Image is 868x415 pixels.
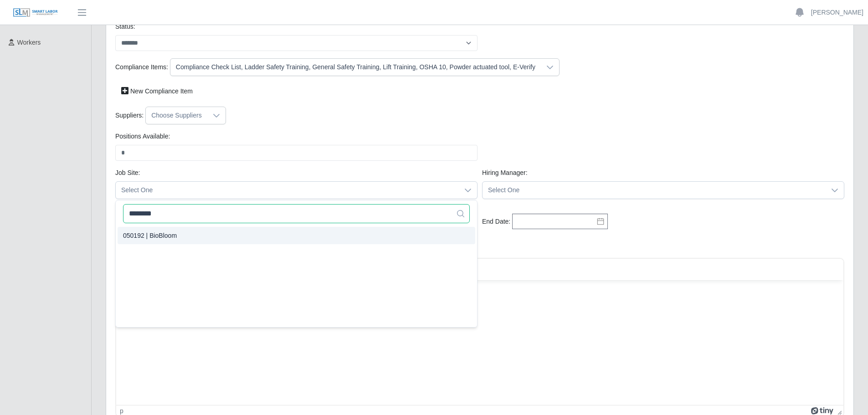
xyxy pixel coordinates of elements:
[116,280,843,405] iframe: Rich Text Area
[483,182,826,199] span: Select One
[115,168,140,178] label: job site:
[116,182,459,199] span: Select One
[482,217,510,226] label: End Date:
[120,407,123,415] div: p
[811,8,863,17] a: [PERSON_NAME]
[115,22,135,31] label: Status:
[811,407,834,415] a: Powered by Tiny
[17,39,41,46] span: Workers
[7,7,720,119] body: Rich Text Area. Press ALT-0 for help.
[115,132,170,141] label: Positions Available:
[118,227,475,244] li: 050192 | BioBloom
[115,62,168,72] label: Compliance Items:
[146,107,207,124] div: Choose Suppliers
[123,231,177,241] span: 050192 | BioBloom
[170,59,541,76] div: Compliance Check List, Ladder Safety Training, General Safety Training, Lift Training, OSHA 10, P...
[115,111,144,120] label: Suppliers:
[13,8,58,18] img: SLM Logo
[115,83,199,99] a: New Compliance Item
[482,168,528,178] label: Hiring Manager:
